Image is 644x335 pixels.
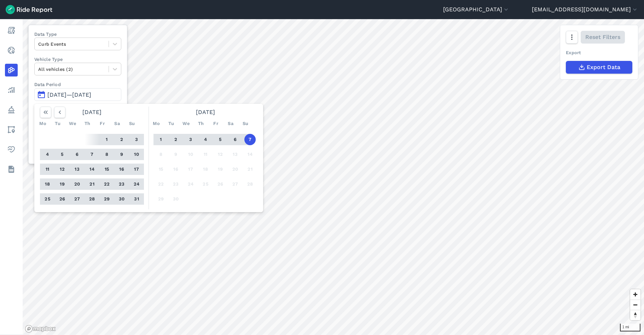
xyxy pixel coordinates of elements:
[71,164,83,175] button: 13
[5,163,18,176] a: Datasets
[101,149,112,160] button: 8
[185,164,196,175] button: 17
[155,164,167,175] button: 15
[116,193,127,205] button: 30
[42,193,53,205] button: 25
[155,149,167,160] button: 8
[47,91,91,98] span: [DATE]—[DATE]
[151,107,260,118] div: [DATE]
[180,118,192,129] div: We
[57,193,68,205] button: 26
[5,84,18,96] a: Analyze
[52,118,63,129] div: Tu
[581,31,625,44] button: Reset Filters
[566,61,632,74] button: Export Data
[195,118,207,129] div: Th
[6,5,52,14] img: Ride Report
[97,118,108,129] div: Fr
[170,149,181,160] button: 9
[25,325,56,333] a: Mapbox logo
[244,164,256,175] button: 21
[200,164,211,175] button: 18
[170,193,181,205] button: 30
[57,149,68,160] button: 5
[82,118,93,129] div: Th
[34,56,121,63] label: Vehicle Type
[170,134,181,145] button: 2
[5,143,18,156] a: Health
[166,118,177,129] div: Tu
[86,149,98,160] button: 7
[131,178,142,190] button: 24
[57,178,68,190] button: 19
[131,149,142,160] button: 10
[67,118,78,129] div: We
[101,134,112,145] button: 1
[71,149,83,160] button: 6
[630,289,640,300] button: Zoom in
[630,310,640,320] button: Reset bearing to north
[185,178,196,190] button: 24
[230,149,241,160] button: 13
[116,164,127,175] button: 16
[116,149,127,160] button: 9
[215,149,226,160] button: 12
[185,134,196,145] button: 3
[215,164,226,175] button: 19
[630,300,640,310] button: Zoom out
[230,178,241,190] button: 27
[230,134,241,145] button: 6
[225,118,236,129] div: Sa
[215,178,226,190] button: 26
[244,134,256,145] button: 7
[200,149,211,160] button: 11
[86,178,98,190] button: 21
[210,118,221,129] div: Fr
[155,178,167,190] button: 22
[131,134,142,145] button: 3
[23,19,644,335] canvas: Map
[5,44,18,57] a: Realtime
[111,118,123,129] div: Sa
[37,118,48,129] div: Mo
[42,149,53,160] button: 4
[5,64,18,76] a: Heatmaps
[585,33,620,41] span: Reset Filters
[42,178,53,190] button: 18
[443,5,510,14] button: [GEOGRAPHIC_DATA]
[101,178,112,190] button: 22
[200,178,211,190] button: 25
[116,178,127,190] button: 23
[101,164,112,175] button: 15
[5,123,18,136] a: Areas
[566,49,632,56] div: Export
[37,107,147,118] div: [DATE]
[170,164,181,175] button: 16
[131,193,142,205] button: 31
[170,178,181,190] button: 23
[5,103,18,116] a: Policy
[34,31,121,38] label: Data Type
[587,63,620,72] span: Export Data
[86,164,98,175] button: 14
[71,193,83,205] button: 27
[215,134,226,145] button: 5
[151,118,162,129] div: Mo
[34,81,121,88] label: Data Period
[71,178,83,190] button: 20
[116,134,127,145] button: 2
[240,118,251,129] div: Su
[34,88,121,101] button: [DATE]—[DATE]
[57,164,68,175] button: 12
[244,178,256,190] button: 28
[155,134,167,145] button: 1
[200,134,211,145] button: 4
[185,149,196,160] button: 10
[532,5,638,14] button: [EMAIL_ADDRESS][DOMAIN_NAME]
[230,164,241,175] button: 20
[126,118,138,129] div: Su
[131,164,142,175] button: 17
[5,24,18,37] a: Report
[101,193,112,205] button: 29
[86,193,98,205] button: 28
